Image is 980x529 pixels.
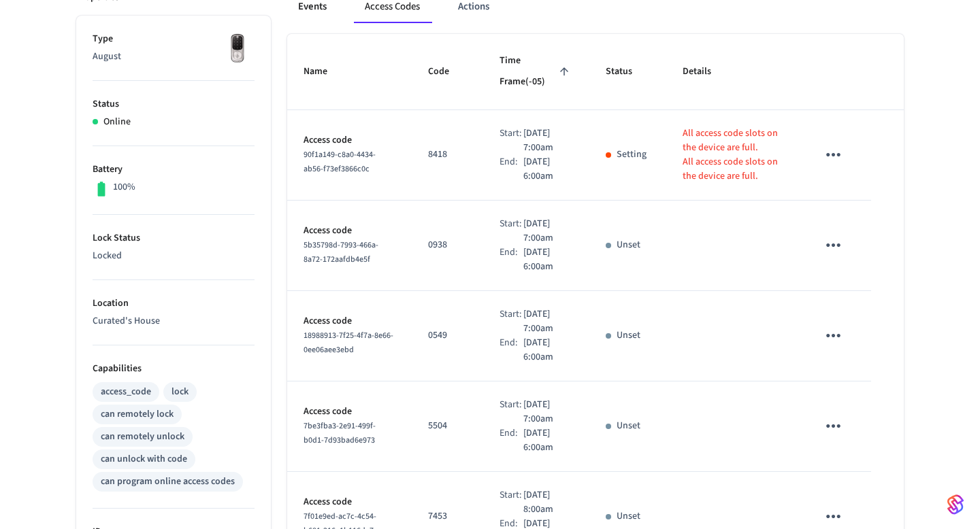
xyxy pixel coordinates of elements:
[428,419,467,433] p: 5504
[93,97,255,112] p: Status
[617,419,640,433] p: Unset
[947,494,964,515] img: SeamLogoGradient.69752ec5.svg
[304,61,345,82] span: Name
[523,126,573,155] p: [DATE] 7:00am
[523,307,573,336] p: [DATE] 7:00am
[500,488,524,517] div: Start:
[101,430,184,444] div: can remotely unlock
[500,426,524,455] div: End:
[220,32,255,66] img: Yale Assure Touchscreen Wifi Smart Lock, Satin Nickel, Front
[500,50,573,93] span: Time Frame(-05)
[683,126,785,155] p: All access code slots on the device are full.
[500,126,524,155] div: Start:
[500,245,524,274] div: End:
[113,180,135,194] p: 100%
[428,238,467,252] p: 0938
[606,61,650,82] span: Status
[101,407,174,422] div: can remotely lock
[523,488,573,517] p: [DATE] 8:00am
[103,115,131,129] p: Online
[93,32,255,46] p: Type
[428,148,467,162] p: 8418
[428,509,467,524] p: 7453
[617,328,640,343] p: Unset
[93,163,255,177] p: Battery
[101,385,151,399] div: access_code
[428,61,467,82] span: Code
[304,330,393,356] span: 18988913-7f25-4f7a-8e66-0ee06aee3ebd
[523,245,573,274] p: [DATE] 6:00am
[617,148,647,162] p: Setting
[101,475,235,489] div: can program online access codes
[428,328,467,343] p: 0549
[304,224,395,238] p: Access code
[500,155,524,184] div: End:
[523,336,573,364] p: [DATE] 6:00am
[304,239,378,265] span: 5b35798d-7993-466a-8a72-172aafdb4e5f
[304,314,395,328] p: Access code
[304,405,395,419] p: Access code
[683,155,785,184] p: All access code slots on the device are full.
[93,314,255,328] p: Curated's House
[500,398,524,426] div: Start:
[101,452,187,466] div: can unlock with code
[617,509,640,524] p: Unset
[523,155,573,184] p: [DATE] 6:00am
[93,362,255,376] p: Capabilities
[523,398,573,426] p: [DATE] 7:00am
[93,50,255,64] p: August
[304,133,395,148] p: Access code
[617,238,640,252] p: Unset
[304,495,395,509] p: Access code
[523,217,573,245] p: [DATE] 7:00am
[93,296,255,311] p: Location
[304,420,376,446] span: 7be3fba3-2e91-499f-b0d1-7d93bad6e973
[171,385,189,399] div: lock
[500,307,524,336] div: Start:
[683,61,729,82] span: Details
[93,249,255,263] p: Locked
[500,336,524,364] div: End:
[500,217,524,245] div: Start:
[93,231,255,245] p: Lock Status
[523,426,573,455] p: [DATE] 6:00am
[304,149,376,175] span: 90f1a149-c8a0-4434-ab56-f73ef3866c0c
